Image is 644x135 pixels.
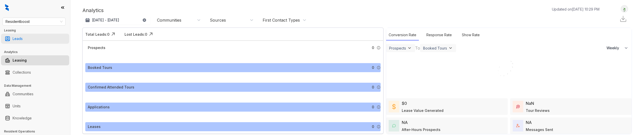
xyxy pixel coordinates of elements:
img: Info [377,105,381,109]
img: Info [377,66,381,70]
img: logo [5,4,9,11]
div: After-Hours Prospects [402,127,440,132]
div: Lease Value Generated [402,108,444,113]
button: [DATE] - [DATE] [83,16,150,25]
div: Messages Sent [526,127,553,132]
div: Response Rate [424,30,454,40]
a: Leasing [13,55,27,65]
span: 0 [372,84,374,90]
span: 0 [372,65,374,70]
div: NA [402,119,408,125]
img: Info [377,85,381,89]
div: NA [526,119,532,125]
div: Total Leads: 0 [85,32,109,37]
p: Updated on [DATE] 10:29 PM [552,7,599,12]
li: Communities [1,89,69,99]
a: Communities [13,89,33,99]
div: To [415,45,420,51]
div: Booked Tours [423,46,447,50]
img: ViewFilterArrow [407,46,412,51]
img: Download [619,15,627,23]
li: Leads [1,34,69,44]
img: TotalFum [516,124,520,127]
div: Lost Leads: 0 [125,32,147,37]
img: Click Icon [109,30,117,38]
img: Info [377,125,381,129]
img: TourReviews [516,105,520,108]
h3: Resident Operations [4,129,70,134]
div: Leases [88,124,101,129]
div: Show Rate [459,30,482,40]
a: Collections [13,67,31,77]
div: Prospects [389,46,406,50]
a: Units [13,101,21,111]
div: Sources [210,17,226,23]
img: Click Icon [147,30,155,38]
div: Booked Tours [88,65,112,70]
img: UserAvatar [621,6,628,12]
span: 0 [372,45,374,51]
li: Collections [1,67,69,77]
p: Analytics [83,7,104,14]
li: Units [1,101,69,111]
h3: Data Management [4,83,70,88]
span: 0 [372,104,374,110]
img: Info [377,46,381,50]
div: Prospects [88,45,105,51]
li: Knowledge [1,113,69,123]
span: Residentboost [6,18,63,25]
div: $0 [402,100,407,106]
img: AfterHoursConversations [392,124,396,128]
div: Communities [157,17,181,23]
div: Tour Reviews [526,108,550,113]
div: Confirmed Attended Tours [88,84,134,90]
p: [DATE] - [DATE] [92,18,119,23]
img: Loader [490,53,528,90]
h3: Leasing [4,28,70,33]
div: First Contact Types [263,17,300,23]
img: LeaseValue [392,104,396,110]
div: Conversion Rate [386,30,419,40]
span: Weekly [607,46,622,51]
div: Applications [88,104,110,110]
img: ViewFilterArrow [448,46,453,51]
li: Leasing [1,55,69,65]
button: Weekly [603,43,632,53]
a: Leads [13,34,23,44]
span: 0 [372,124,374,129]
a: Knowledge [13,113,32,123]
div: NaN [526,100,534,106]
h3: Analytics [4,50,70,54]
